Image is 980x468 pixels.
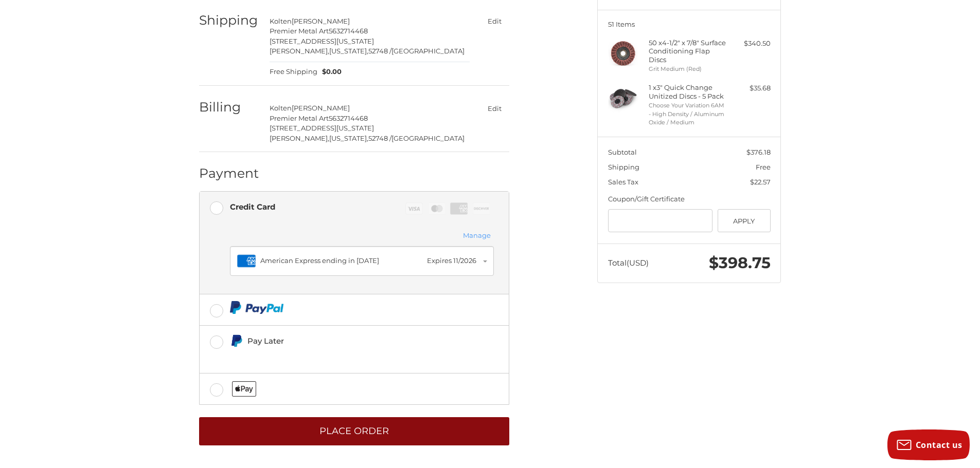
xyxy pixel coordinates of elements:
span: Premier Metal Art [270,27,329,35]
img: Applepay icon [232,381,256,397]
iframe: PayPal Message 1 [230,351,439,361]
span: Shipping [608,163,639,171]
span: Sales Tax [608,178,638,186]
img: PayPal icon [230,301,284,314]
span: [STREET_ADDRESS][US_STATE] [270,124,374,132]
span: 52748 / [368,134,391,142]
h2: Billing [199,99,259,115]
button: Manage [460,230,494,241]
button: Apply [718,209,771,232]
span: Total (USD) [608,258,649,268]
button: Contact us [887,429,970,460]
span: [PERSON_NAME] [292,17,350,25]
span: Contact us [916,439,963,451]
span: 5632714468 [329,114,368,122]
span: Kolten [270,104,292,112]
div: Coupon/Gift Certificate [608,194,771,204]
button: American Express ending in [DATE]Expires 11/2026 [230,246,494,276]
h2: Shipping [199,12,259,28]
span: Free [756,163,771,171]
div: $35.68 [730,83,771,93]
span: [PERSON_NAME] [292,104,350,112]
h4: 50 x 4-1/2" x 7/8" Surface Conditioning Flap Discs [649,39,727,64]
input: Gift Certificate or Coupon Code [608,209,713,232]
button: Edit [479,101,509,116]
div: Pay Later [247,332,438,349]
button: Edit [479,14,509,29]
div: $340.50 [730,39,771,49]
div: American Express ending in [DATE] [260,256,422,266]
h3: 51 Items [608,20,771,28]
span: [PERSON_NAME], [270,134,329,142]
span: Premier Metal Art [270,114,329,122]
span: 5632714468 [329,27,368,35]
span: [STREET_ADDRESS][US_STATE] [270,37,374,45]
div: Expires 11/2026 [427,256,476,266]
span: Subtotal [608,148,637,156]
span: Kolten [270,17,292,25]
span: $398.75 [709,253,771,272]
div: Credit Card [230,198,275,215]
span: [GEOGRAPHIC_DATA] [391,47,465,55]
span: [PERSON_NAME], [270,47,329,55]
span: 52748 / [368,47,391,55]
button: Place Order [199,417,509,445]
span: [US_STATE], [329,134,368,142]
span: $376.18 [746,148,771,156]
span: $22.57 [750,178,771,186]
span: [US_STATE], [329,47,368,55]
li: Choose Your Variation 6AM - High Density / Aluminum Oxide / Medium [649,101,727,127]
h4: 1 x 3" Quick Change Unitized Discs - 5 Pack [649,83,727,100]
span: $0.00 [317,67,342,77]
li: Grit Medium (Red) [649,65,727,73]
img: Pay Later icon [230,334,243,347]
span: Free Shipping [270,67,317,77]
h2: Payment [199,165,259,181]
span: [GEOGRAPHIC_DATA] [391,134,465,142]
